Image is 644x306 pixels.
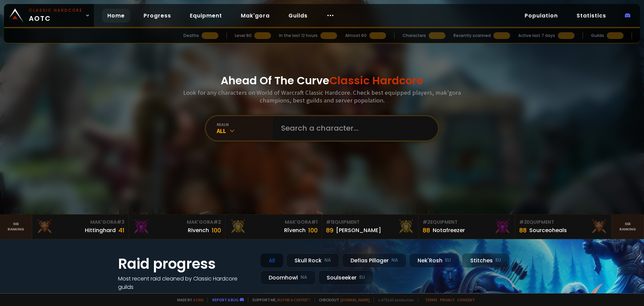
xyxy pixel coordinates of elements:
a: Guilds [283,9,313,23]
h3: Look for any characters on World of Warcraft Classic Hardcore. Check best equipped players, mak'g... [180,89,464,104]
div: Stitches [462,253,509,268]
small: EU [495,257,501,264]
div: In the last 12 hours [279,33,318,39]
div: Mak'Gora [229,219,318,226]
a: Equipment [184,9,227,23]
a: Mak'Gora#1Rîvench100 [225,215,322,239]
a: Population [519,9,563,23]
div: Defias Pillager [342,253,407,268]
a: Home [102,9,130,23]
div: All [217,127,273,135]
span: Support me, [248,297,311,302]
a: Privacy [440,297,454,302]
span: Checkout [315,297,370,302]
div: Recently scanned [453,33,491,39]
div: 88 [423,226,430,235]
a: Statistics [571,9,611,23]
div: Sourceoheals [529,226,567,234]
span: Classic Hardcore [329,73,423,88]
h1: Ahead Of The Curve [221,73,423,89]
input: Search a character... [277,116,430,140]
a: Mak'gora [235,9,275,23]
span: Made by [173,297,203,302]
a: Mak'Gora#2Rivench100 [129,215,225,239]
a: Mak'Gora#3Hittinghard41 [32,215,129,239]
a: #2Equipment88Notafreezer [419,215,515,239]
span: # 2 [423,219,430,225]
small: NA [324,257,331,264]
small: NA [301,274,307,281]
div: Equipment [519,219,607,226]
a: Classic HardcoreAOTC [4,4,94,27]
div: Mak'Gora [133,219,221,226]
span: AOTC [29,7,83,24]
small: EU [359,274,365,281]
span: # 1 [326,219,332,225]
a: Progress [138,9,176,23]
div: [PERSON_NAME] [336,226,381,234]
div: Skull Rock [286,253,339,268]
div: Level 60 [235,33,252,39]
div: Nek'Rosh [409,253,459,268]
div: Equipment [326,219,414,226]
div: Hittinghard [85,226,116,234]
span: # 3 [117,219,124,225]
div: Rivench [188,226,209,234]
div: 41 [118,226,124,235]
div: 88 [519,226,527,235]
div: Doomhowl [260,270,316,285]
div: Equipment [423,219,511,226]
a: a fan [193,297,203,302]
div: Guilds [591,33,604,39]
div: Almost 60 [345,33,367,39]
a: Seeranking [612,215,644,239]
div: realm [217,122,273,127]
span: # 1 [311,219,318,225]
h1: Raid progress [118,253,252,274]
div: All [260,253,283,268]
h4: Most recent raid cleaned by Classic Hardcore guilds [118,274,252,291]
a: Buy me a coffee [277,297,311,302]
div: Mak'Gora [36,219,124,226]
div: Characters [402,33,426,39]
a: [DOMAIN_NAME] [340,297,370,302]
a: Report a bug [212,297,238,302]
div: 100 [308,226,318,235]
div: Notafreezer [433,226,465,234]
small: NA [391,257,398,264]
span: # 3 [519,219,527,225]
div: Soulseeker [318,270,373,285]
div: 100 [212,226,221,235]
small: EU [445,257,451,264]
div: Rîvench [284,226,306,234]
div: Active last 7 days [518,33,555,39]
a: Terms [425,297,437,302]
a: #1Equipment89[PERSON_NAME] [322,215,419,239]
small: Classic Hardcore [29,7,83,13]
span: # 2 [213,219,221,225]
div: 89 [326,226,333,235]
div: Deaths [183,33,199,39]
a: #3Equipment88Sourceoheals [515,215,612,239]
span: v. d752d5 - production [374,297,414,302]
a: See all progress [118,292,162,299]
a: Consent [457,297,475,302]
